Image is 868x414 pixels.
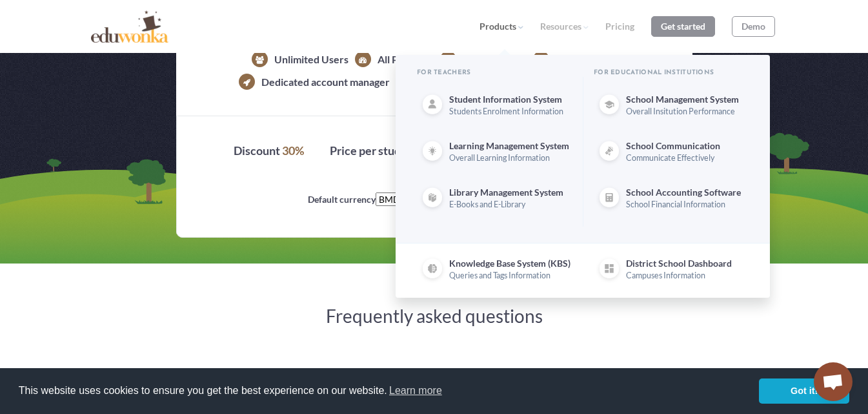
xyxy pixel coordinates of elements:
[449,94,572,105] strong: Student Information System (SIS)
[626,153,749,163] span: Communicate Effectively
[19,381,749,400] span: This website uses cookies to ensure you get the best experience on our website.
[594,254,625,285] img: District School Dashboard
[417,254,572,285] a: Knowledge Base System Knowledge Base System (KBS) Queries and Tags Information
[759,378,849,404] a: dismiss cookie message
[626,271,749,280] span: Campuses Information
[330,143,450,158] strong: Price per student / year
[626,258,749,269] strong: District School Dashboard (DSD)
[282,143,304,158] span: 30%
[417,69,572,77] span: For teachers
[234,143,280,158] strong: Discount
[417,137,572,168] a: Learning Management System Learning Management System (LMS) Overall Learning Information
[449,107,572,116] span: Students Enrolment Information
[594,90,625,121] img: School Management System
[626,107,749,116] span: Overall Insitution Performance
[626,200,749,209] span: School Financial Information
[814,362,853,401] a: Open chat
[274,52,348,67] span: Unlimited Users
[91,10,168,43] img: Educational Data Analytics | Eduwonka
[417,254,448,285] img: Knowledge Base System
[261,74,390,90] span: Dedicated account manager
[378,52,434,67] span: All Products
[417,90,572,121] a: Student Information System Student Information System (SIS) Students Enrolment Information
[91,302,778,329] h2: Frequently asked questions
[594,254,749,285] a: District School Dashboard District School Dashboard (DSD) Campuses Information
[626,187,749,198] strong: School Accounting Software
[594,183,625,214] img: School Accounting Software
[449,271,572,280] span: Queries and Tags Information
[651,16,715,37] a: Get started
[417,137,448,168] img: Learning Management System
[449,258,572,269] strong: Knowledge Base System (KBS)
[417,90,448,121] img: Student Information System
[308,194,461,205] span: Default currency
[594,183,749,214] a: School Accounting Software School Accounting Software School Financial Information
[594,137,625,168] img: School Communication System
[417,183,572,214] a: Library Management System Library Management System E-Books and E-Library
[594,90,749,121] a: School Management System School Management System Overall Insitution Performance
[626,94,749,105] strong: School Management System
[605,21,634,32] a: Pricing
[449,187,572,198] strong: Library Management System
[449,141,572,151] strong: Learning Management System (LMS)
[626,141,749,151] strong: School Communication System
[732,16,775,37] a: Demo
[594,137,749,168] a: School Communication System School Communication System Communicate Effectively
[449,153,572,163] span: Overall Learning Information
[417,183,448,214] img: Library Management System
[449,200,572,209] span: E-Books and E-Library
[387,381,444,400] a: learn more about cookies
[594,69,749,77] span: For educational institutions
